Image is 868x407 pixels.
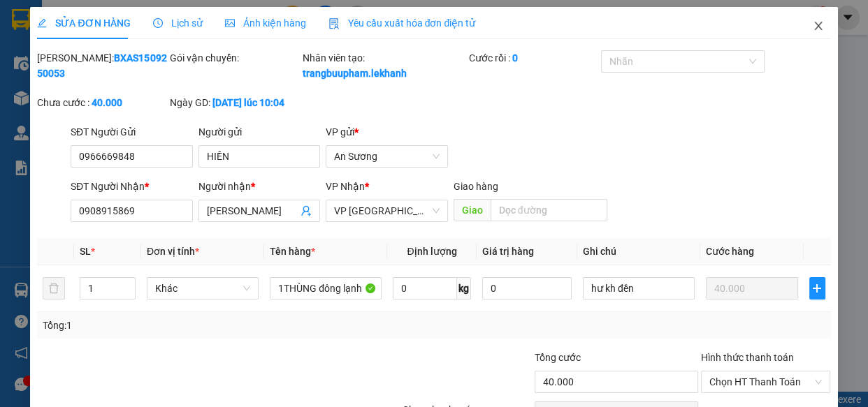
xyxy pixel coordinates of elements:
button: Close [799,7,838,46]
span: picture [225,18,235,28]
div: SĐT Người Nhận [71,179,193,194]
th: Ghi chú [577,238,700,265]
div: Chưa cước : [37,95,167,110]
span: Khác [155,278,250,299]
input: Dọc đường [491,199,607,221]
span: VP Ninh Sơn [334,200,440,221]
b: 40.000 [92,97,122,108]
span: Đơn vị tính [147,246,199,257]
div: Người nhận [198,179,321,194]
div: trúc [164,45,276,62]
span: edit [37,18,47,28]
div: VP [PERSON_NAME] [164,12,276,45]
img: icon [328,18,340,29]
span: Giá trị hàng [482,246,534,257]
span: Chọn HT Thanh Toán [709,371,823,392]
span: SL [80,246,91,257]
div: VP gửi [326,124,448,140]
span: Nhận: [164,13,197,28]
span: Lịch sử [153,17,203,29]
span: Giao hàng [454,181,498,192]
b: trangbuupham.lekhanh [303,68,407,79]
span: user-add [301,205,312,216]
div: Gói vận chuyển: [170,50,300,66]
input: VD: Bàn, Ghế [270,277,382,299]
span: clock-circle [153,18,163,28]
span: Gửi: [12,13,34,28]
span: kg [457,277,471,299]
label: Hình thức thanh toán [701,352,794,363]
span: Giao [454,199,491,221]
div: hương [12,45,154,62]
button: plus [809,277,825,299]
span: VP Nhận [326,181,365,192]
span: close [813,20,824,31]
div: Ngày GD: [170,95,300,110]
div: 0971879034 [164,62,276,82]
div: VP [GEOGRAPHIC_DATA] [12,12,154,45]
span: CR : [10,91,32,106]
span: Yêu cầu xuất hóa đơn điện tử [328,17,476,29]
div: 0345271020 [12,62,154,82]
span: An Sương [334,146,440,167]
input: Ghi Chú [583,277,695,299]
div: Người gửi [198,124,321,140]
b: 0 [512,52,517,64]
div: [PERSON_NAME]: [37,50,167,81]
button: delete [43,277,65,299]
span: Tổng cước [535,352,581,363]
div: SĐT Người Gửi [71,124,193,140]
span: Tên hàng [270,246,315,257]
span: plus [810,283,825,294]
div: Tổng: 1 [43,318,336,333]
span: Ảnh kiện hàng [225,17,306,29]
div: 30.000 [10,90,156,107]
input: 0 [706,277,798,299]
div: Nhân viên tạo: [303,50,465,81]
span: Cước hàng [706,246,754,257]
div: Cước rồi : [468,50,598,66]
span: Định lượng [407,246,456,257]
b: [DATE] lúc 10:04 [212,97,284,108]
span: SỬA ĐƠN HÀNG [37,17,130,29]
